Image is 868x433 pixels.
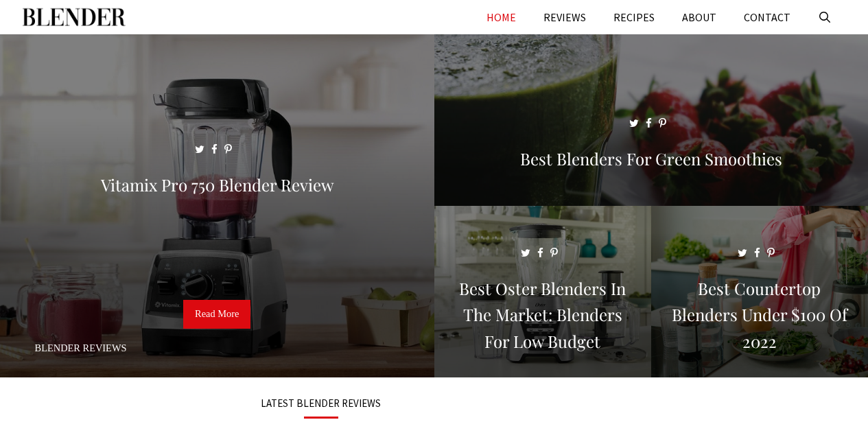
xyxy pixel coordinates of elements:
[183,300,250,329] a: Read More
[40,398,602,408] h3: LATEST BLENDER REVIEWS
[651,361,868,375] a: Best Countertop Blenders Under $100 of 2022
[434,361,651,375] a: Best Oster Blenders in the Market: Blenders for Low Budget
[35,342,127,353] a: Blender Reviews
